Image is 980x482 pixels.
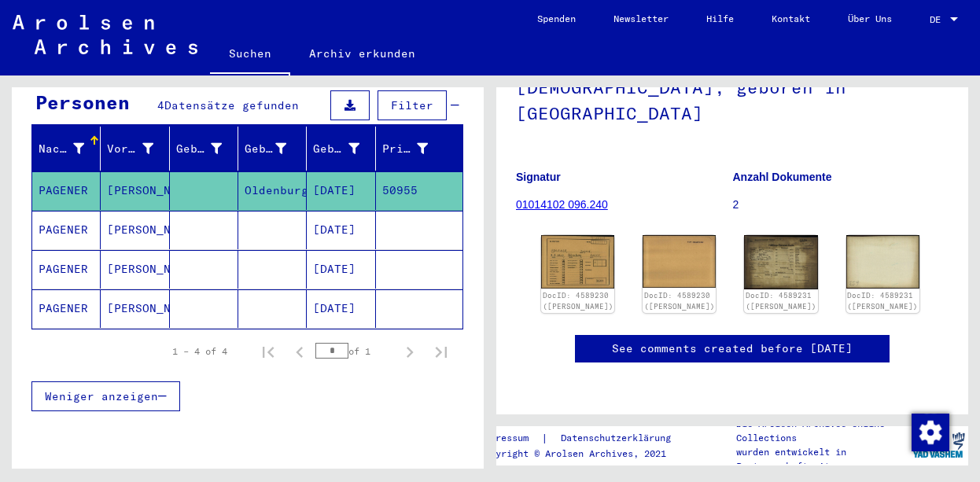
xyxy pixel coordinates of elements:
mat-header-cell: Geburt‏ [238,127,307,171]
img: 001.jpg [744,235,817,289]
mat-cell: [PERSON_NAME] [101,171,169,210]
div: Vorname [107,141,153,157]
div: Personen [35,88,130,116]
span: Datensätze gefunden [164,98,299,112]
mat-cell: Oldenburg [238,171,307,210]
button: Next page [394,336,426,367]
img: 001.jpg [541,235,614,289]
img: 002.jpg [846,235,919,289]
mat-cell: [PERSON_NAME] [101,211,169,249]
mat-header-cell: Geburtsname [170,127,238,171]
span: Weniger anzeigen [45,389,158,403]
a: 01014102 096.240 [516,198,608,211]
p: wurden entwickelt in Partnerschaft mit [736,445,909,473]
img: 002.jpg [643,235,716,288]
img: Arolsen_neg.svg [13,15,197,54]
a: DocID: 4589231 ([PERSON_NAME]) [847,291,918,311]
div: Prisoner # [382,141,428,157]
div: Nachname [39,141,84,157]
a: DocID: 4589231 ([PERSON_NAME]) [746,291,816,311]
a: DocID: 4589230 ([PERSON_NAME]) [543,291,613,311]
mat-cell: PAGENER [32,171,101,210]
div: | [479,430,690,447]
p: Die Arolsen Archives Online-Collections [736,417,909,445]
span: Filter [391,98,433,112]
mat-cell: PAGENER [32,250,101,289]
mat-cell: [PERSON_NAME] [101,289,169,328]
div: Vorname [107,136,172,161]
a: Suchen [210,35,290,75]
img: yv_logo.png [909,425,968,465]
a: DocID: 4589230 ([PERSON_NAME]) [644,291,715,311]
mat-cell: 50955 [376,171,462,210]
mat-header-cell: Prisoner # [376,127,462,171]
mat-header-cell: Geburtsdatum [307,127,375,171]
a: See comments created before [DATE] [612,340,853,357]
div: Geburtsdatum [313,136,378,161]
mat-header-cell: Nachname [32,127,101,171]
b: Anzahl Dokumente [733,171,832,183]
mat-header-cell: Vorname [101,127,169,171]
mat-cell: PAGENER [32,289,101,328]
mat-cell: [DATE] [307,171,375,210]
button: Previous page [284,336,315,367]
span: 4 [157,98,164,112]
div: Geburt‏ [245,136,306,161]
p: Copyright © Arolsen Archives, 2021 [479,447,690,461]
a: Archiv erkunden [290,35,434,72]
button: Filter [378,90,447,120]
a: Impressum [479,430,541,447]
b: Signatur [516,171,561,183]
img: Zustimmung ändern [912,414,949,451]
button: Weniger anzeigen [31,381,180,411]
mat-cell: PAGENER [32,211,101,249]
div: of 1 [315,344,394,359]
a: Datenschutzerklärung [548,430,690,447]
button: Last page [426,336,457,367]
div: Geburtsname [176,141,222,157]
span: DE [930,14,947,25]
div: 1 – 4 of 4 [172,344,227,359]
mat-cell: [DATE] [307,211,375,249]
div: Geburtsdatum [313,141,359,157]
div: Prisoner # [382,136,448,161]
div: Geburtsname [176,136,241,161]
mat-cell: [DATE] [307,289,375,328]
div: Geburt‏ [245,141,286,157]
div: Nachname [39,136,104,161]
p: 2 [733,197,949,213]
mat-cell: [PERSON_NAME] [101,250,169,289]
mat-cell: [DATE] [307,250,375,289]
button: First page [252,336,284,367]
